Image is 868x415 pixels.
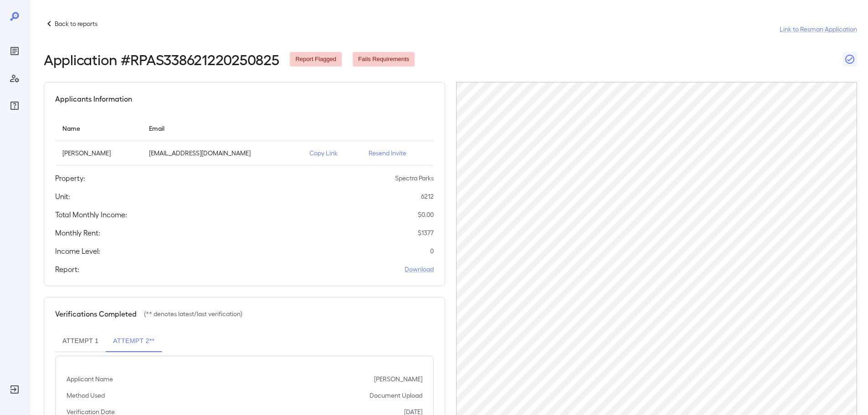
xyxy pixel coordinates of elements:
h5: Verifications Completed [55,308,137,319]
th: Email [142,115,302,141]
h5: Monthly Rent: [55,227,100,238]
div: FAQ [7,98,22,113]
p: [PERSON_NAME] [374,374,422,384]
p: Copy Link [309,149,354,158]
th: Name [55,115,142,141]
h5: Property: [55,173,85,184]
p: (** denotes latest/last verification) [144,309,242,318]
p: Spectra Parks [395,174,434,183]
h5: Income Level: [55,246,100,256]
p: $ 0.00 [418,210,434,219]
p: Method Used [67,391,105,400]
p: $ 1377 [418,228,434,237]
span: Report Flagged [290,55,342,64]
p: [EMAIL_ADDRESS][DOMAIN_NAME] [149,149,295,158]
p: 0 [430,246,434,256]
p: 6212 [421,192,434,201]
a: Download [405,265,434,274]
h5: Report: [55,264,79,275]
button: Close Report [842,52,857,67]
div: Manage Users [7,71,22,86]
p: Document Upload [370,391,422,400]
p: Applicant Name [67,374,113,384]
a: Link to Resman Application [780,25,857,34]
p: [PERSON_NAME] [62,149,134,158]
p: Back to reports [55,19,98,28]
h5: Unit: [55,191,70,202]
button: Attempt 1 [55,330,106,352]
button: Attempt 2** [106,330,162,352]
table: simple table [55,115,434,165]
div: Log Out [7,382,22,397]
p: Resend Invite [369,149,426,158]
span: Fails Requirements [353,55,415,64]
h5: Applicants Information [55,93,132,104]
div: Reports [7,44,22,58]
h5: Total Monthly Income: [55,209,127,220]
h2: Application # RPAS338621220250825 [44,51,279,67]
